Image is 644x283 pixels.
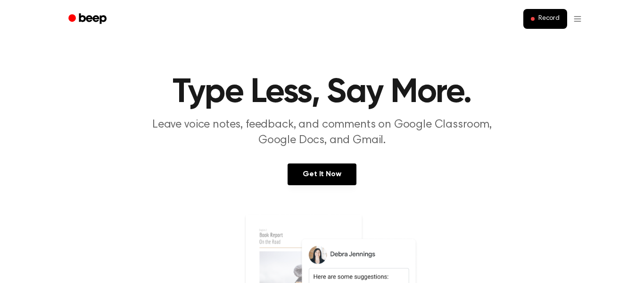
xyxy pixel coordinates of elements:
[141,117,503,148] p: Leave voice notes, feedback, and comments on Google Classroom, Google Docs, and Gmail.
[538,15,560,23] span: Record
[523,9,567,29] button: Record
[573,9,582,28] button: Open menu
[81,76,563,110] h1: Type Less, Say More.
[288,163,356,185] a: Get It Now
[62,10,115,28] a: Beep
